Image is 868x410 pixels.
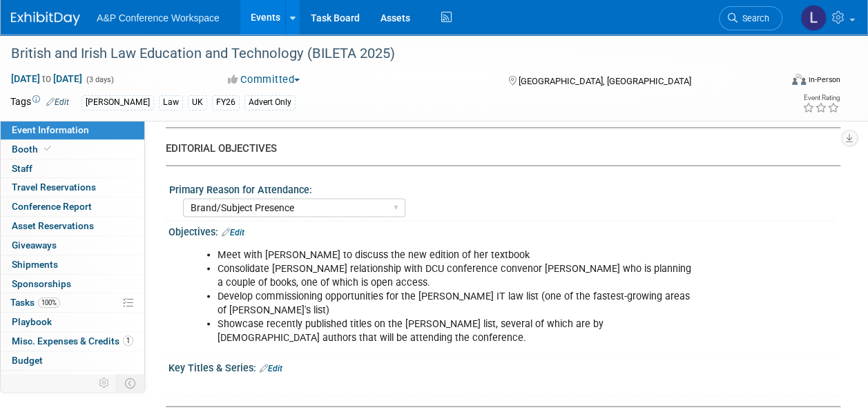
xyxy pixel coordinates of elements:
span: Sponsorships [12,278,71,289]
div: British and Irish Law Education and Technology (BILETA 2025) [6,41,769,66]
span: Travel Reservations [12,182,96,193]
li: Showcase recently published titles on the [PERSON_NAME] list, several of which are by [DEMOGRAPHI... [218,317,699,344]
a: Tasks100% [1,293,144,312]
a: Giveaways [1,236,144,255]
span: Booth [12,144,54,155]
div: UK [188,95,207,110]
a: Travel Reservations [1,178,144,197]
a: Asset Reservations [1,217,144,235]
a: Conference Report [1,197,144,216]
span: [DATE] [DATE] [10,72,83,85]
img: Louise Morgan [800,5,827,31]
a: Search [719,6,782,30]
a: Misc. Expenses & Credits1 [1,332,144,351]
span: 100% [38,297,60,308]
a: Budget [1,351,144,370]
img: ExhibitDay [11,12,80,26]
a: Edit [222,227,244,237]
span: ROI, Objectives & ROO [12,374,104,385]
span: A&P Conference Workspace [97,12,220,23]
li: Consolidate [PERSON_NAME] relationship with DCU conference convenor [PERSON_NAME] who is planning... [218,262,699,289]
a: Event Information [1,121,144,139]
a: Booth [1,140,144,159]
span: Staff [12,163,32,174]
span: 1 [123,335,133,346]
a: Playbook [1,313,144,331]
span: (3 days) [85,75,114,84]
span: Budget [12,355,43,366]
div: Event Rating [802,95,840,101]
div: Objectives: [168,221,840,239]
a: ROI, Objectives & ROO [1,371,144,389]
div: EDITORIAL OBJECTIVES [166,141,830,155]
span: Misc. Expenses & Credits [12,335,133,346]
a: Shipments [1,255,144,274]
div: Primary Reason for Attendance: [169,179,834,196]
div: Law [159,95,183,110]
li: Meet with [PERSON_NAME] to discuss the new edition of her textbook [218,248,699,262]
div: [PERSON_NAME] [81,95,154,110]
td: Toggle Event Tabs [117,374,145,392]
span: Tasks [10,297,60,308]
div: FY26 [212,95,240,110]
a: Staff [1,159,144,178]
span: Shipments [12,259,58,270]
span: Asset Reservations [12,220,94,231]
span: Search [737,13,769,23]
a: Sponsorships [1,275,144,293]
div: In-Person [808,75,840,85]
span: [GEOGRAPHIC_DATA], [GEOGRAPHIC_DATA] [519,76,691,86]
td: Tags [10,95,69,110]
button: Committed [223,72,305,87]
li: Develop commissioning opportunities for the [PERSON_NAME] IT law list (one of the fastest-growing... [218,289,699,317]
span: Event Information [12,124,89,135]
a: Edit [46,97,69,107]
span: Playbook [12,316,52,327]
div: Advert Only [244,95,296,110]
span: Giveaways [12,240,57,251]
img: Format-Inperson.png [792,74,806,85]
td: Personalize Event Tab Strip [93,374,117,392]
a: Edit [260,363,282,373]
i: Booth reservation complete [44,145,51,153]
span: Conference Report [12,201,92,212]
span: to [40,73,53,84]
div: Key Titles & Series: [168,357,840,375]
div: Event Format [720,72,840,92]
